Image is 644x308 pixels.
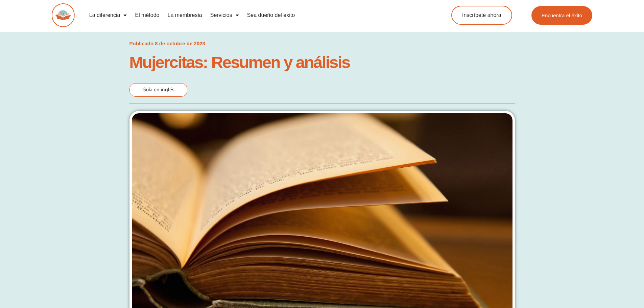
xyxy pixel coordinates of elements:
[155,41,205,46] font: 8 de octubre de 2023
[451,6,512,25] a: Inscríbete ahora
[89,12,120,18] font: La diferencia
[85,7,131,23] a: La diferencia
[135,12,159,18] font: El método
[142,86,174,93] font: Guía en inglés
[129,39,205,48] a: Publicado 8 de octubre de 2023
[247,12,295,18] font: Sea dueño del éxito
[243,7,299,23] a: Sea dueño del éxito
[85,7,421,23] nav: Menú
[131,7,163,23] a: El método
[531,6,592,25] a: Encuentra el éxito
[206,7,243,23] a: Servicios
[129,53,350,71] font: Mujercitas: Resumen y análisis
[168,12,202,18] font: La membresía
[129,41,154,46] font: Publicado
[462,12,501,18] font: Inscríbete ahora
[164,7,206,23] a: La membresía
[542,13,582,18] font: Encuentra el éxito
[210,12,232,18] font: Servicios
